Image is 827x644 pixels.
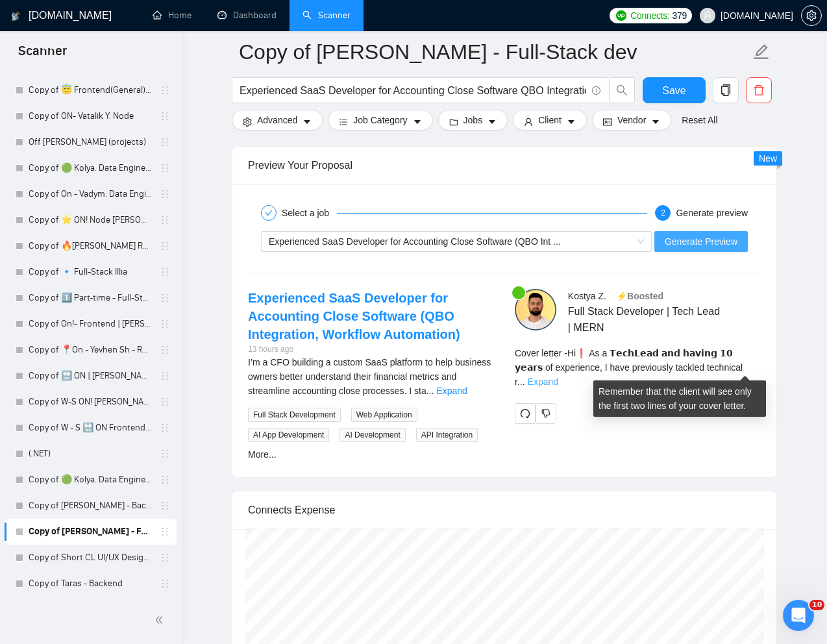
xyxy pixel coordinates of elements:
[339,117,348,127] span: bars
[593,380,766,417] div: Remember that the client will see only the first two lines of your cover letter.
[353,113,407,127] span: Job Category
[29,77,152,103] a: Copy of 😇 Frontend(General) | 25+ | [PERSON_NAME]
[567,117,576,127] span: caret-down
[513,110,587,130] button: userClientcaret-down
[154,613,167,626] span: double-left
[449,117,458,127] span: folder
[160,552,170,563] span: holder
[160,137,170,147] span: holder
[713,84,738,96] span: copy
[11,6,20,27] img: logo
[568,303,722,336] span: Full Stack Developer | Tech Lead | MERN
[29,181,152,207] a: Copy of On - Vadym. Data Engineer - General
[160,85,170,95] span: holder
[248,343,494,356] div: 13 hours ago
[160,423,170,433] span: holder
[29,467,152,493] a: Copy of 🟢 Kolya. Data Engineer - General
[661,208,665,217] span: 2
[29,545,152,571] a: Copy of Short CL UI/UX Design - [PERSON_NAME]
[29,103,152,129] a: Copy of ON- Vatalik Y. Node
[630,8,669,23] span: Connects:
[515,289,556,330] img: c1KlPsBsMF3GODfU_H7KM9omajHWWS6ezOBo-K3Px-HuEEPsuq1SjqXh9C5koNVxvv
[616,291,663,301] span: ⚡️Boosted
[676,205,748,221] div: Generate preview
[248,408,341,422] span: Full Stack Development
[240,82,586,99] input: Search Freelance Jobs...
[538,113,562,127] span: Client
[302,117,312,127] span: caret-down
[29,129,152,155] a: Off [PERSON_NAME] (projects)
[269,236,561,247] span: Experienced SaaS Developer for Accounting Close Software (QBO Int ...
[160,163,170,173] span: holder
[528,377,558,387] a: Expand
[536,403,556,424] button: dislike
[673,8,687,23] span: 379
[29,389,152,415] a: Copy of W-S ON! [PERSON_NAME]/ React Native
[29,311,152,337] a: Copy of On!- Frontend | [PERSON_NAME]
[29,415,152,441] a: Copy of W - S 🔛 ON Frontend - [PERSON_NAME] B | React
[248,491,761,528] div: Connects Expense
[29,207,152,233] a: Copy of ⭐️ ON! Node [PERSON_NAME]
[160,189,170,199] span: holder
[651,117,660,127] span: caret-down
[682,113,717,127] a: Reset All
[488,117,497,127] span: caret-down
[29,363,152,389] a: Copy of 🔛 ON | [PERSON_NAME] B | Frontend/React
[160,319,170,329] span: holder
[160,267,170,277] span: holder
[248,147,761,184] div: Preview Your Proposal
[160,345,170,355] span: holder
[609,77,635,103] button: search
[248,291,460,341] a: Experienced SaaS Developer for Accounting Close Software (QBO Integration, Workflow Automation)
[160,475,170,485] span: holder
[802,10,821,21] span: setting
[809,600,824,610] span: 10
[746,77,772,103] button: delete
[603,117,612,127] span: idcard
[8,42,77,69] span: Scanner
[515,408,535,419] span: redo
[29,519,152,545] a: Copy of [PERSON_NAME] - Full-Stack dev
[568,291,606,301] span: Kostya Z .
[160,526,170,537] span: holder
[654,231,748,252] button: Generate Preview
[713,77,739,103] button: copy
[232,110,323,130] button: settingAdvancedcaret-down
[524,117,533,127] span: user
[257,113,297,127] span: Advanced
[416,428,478,442] span: API Integration
[243,117,252,127] span: setting
[160,371,170,381] span: holder
[153,10,191,21] a: homeHome
[426,386,434,396] span: ...
[643,77,706,103] button: Save
[463,113,483,127] span: Jobs
[592,86,600,95] span: info-circle
[29,337,152,363] a: Copy of 📍On - Yevhen Sh - React General
[160,397,170,407] span: holder
[517,377,525,387] span: ...
[302,10,351,21] a: searchScanner
[160,111,170,121] span: holder
[160,215,170,225] span: holder
[29,571,152,597] a: Copy of Taras - Backend
[29,441,152,467] a: (.NET)
[339,428,405,442] span: AI Development
[29,233,152,259] a: Copy of 🔥[PERSON_NAME] React General
[328,110,432,130] button: barsJob Categorycaret-down
[239,36,750,68] input: Scanner name...
[759,153,777,164] span: New
[783,600,814,631] iframe: Intercom live chat
[413,117,422,127] span: caret-down
[248,449,277,460] a: More...
[515,346,761,389] div: Remember that the client will see only the first two lines of your cover letter.
[436,386,467,396] a: Expand
[592,110,671,130] button: idcardVendorcaret-down
[282,205,337,221] div: Select a job
[217,10,277,21] a: dashboardDashboard
[747,84,771,96] span: delete
[665,234,737,249] span: Generate Preview
[703,11,712,20] span: user
[438,110,508,130] button: folderJobscaret-down
[351,408,417,422] span: Web Application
